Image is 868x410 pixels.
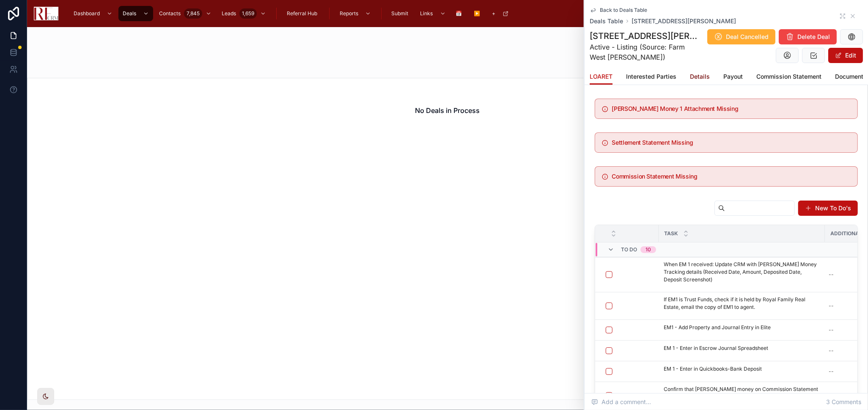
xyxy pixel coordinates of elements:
[474,10,481,17] span: ▶️
[420,10,433,17] span: Links
[287,10,317,17] span: Referral Hub
[283,6,323,21] a: Referral Hub
[690,72,710,81] span: Details
[340,10,358,17] span: Reports
[664,296,820,311] p: If EM1 is Trust Funds, check if it is held by Royal Family Real Estate, email the copy of EM1 to ...
[829,392,834,399] div: --
[798,201,858,216] button: New To Do's
[416,6,450,21] a: Links
[723,72,743,81] span: Payout
[492,10,496,17] span: +
[155,6,216,21] a: Contacts7,845
[835,72,867,81] span: Documents
[612,173,851,179] h5: Commission Statement Missing
[835,69,867,86] a: Documents
[664,261,820,283] p: When EM 1 received: Update CRM with [PERSON_NAME] Money Tracking details (Received Date, Amount, ...
[123,10,136,17] span: Deals
[590,30,700,42] h1: [STREET_ADDRESS][PERSON_NAME]
[829,303,834,309] div: --
[488,6,513,21] a: +
[590,7,647,14] a: Back to Deals Table
[646,246,651,253] div: 10
[664,324,771,331] p: EM1 - Add Property and Journal Entry in Elite
[335,6,375,21] a: Reports
[600,7,647,14] span: Back to Deals Table
[392,10,409,17] span: Submit
[756,69,821,86] a: Commission Statement
[626,69,676,86] a: Interested Parties
[690,69,710,86] a: Details
[69,6,117,21] a: Dashboard
[723,69,743,86] a: Payout
[159,10,181,17] span: Contacts
[612,106,851,112] h5: Earnest Money 1 Attachment Missing
[452,6,468,21] a: 📅
[664,365,762,373] p: EM 1 - Enter in Quickbooks-Bank Deposit
[456,10,462,17] span: 📅
[591,398,651,406] span: Add a comment...
[590,42,700,62] span: Active - Listing (Source: Farm West [PERSON_NAME])
[222,10,236,17] span: Leads
[632,17,736,25] a: [STREET_ADDRESS][PERSON_NAME]
[118,6,153,21] a: Deals
[590,72,613,81] span: LOARET
[829,347,834,354] div: --
[239,8,257,19] div: 1,659
[612,140,851,146] h5: Settlement Statement Missing
[626,72,676,81] span: Interested Parties
[470,6,486,21] a: ▶️
[707,29,775,44] button: Deal Cancelled
[756,72,821,81] span: Commission Statement
[387,6,415,21] a: Submit
[415,105,480,116] h2: No Deals in Process
[590,17,623,25] a: Deals Table
[664,385,820,401] p: Confirm that [PERSON_NAME] money on Commission Statement has settled and we have receipt(s).
[726,33,769,41] span: Deal Cancelled
[828,48,863,63] button: Edit
[779,29,837,44] button: Delete Deal
[65,4,834,23] div: scrollable content
[664,344,768,352] p: EM 1 - Enter in Escrow Journal Spreadsheet
[829,368,834,375] div: --
[829,271,834,278] div: --
[217,6,270,21] a: Leads1,659
[829,327,834,333] div: --
[590,69,613,85] a: LOARET
[621,246,637,253] span: To Do
[797,33,830,41] span: Delete Deal
[664,230,678,237] span: Task
[184,8,202,19] div: 7,845
[826,398,861,406] span: 3 Comments
[74,10,100,17] span: Dashboard
[34,7,58,20] img: App logo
